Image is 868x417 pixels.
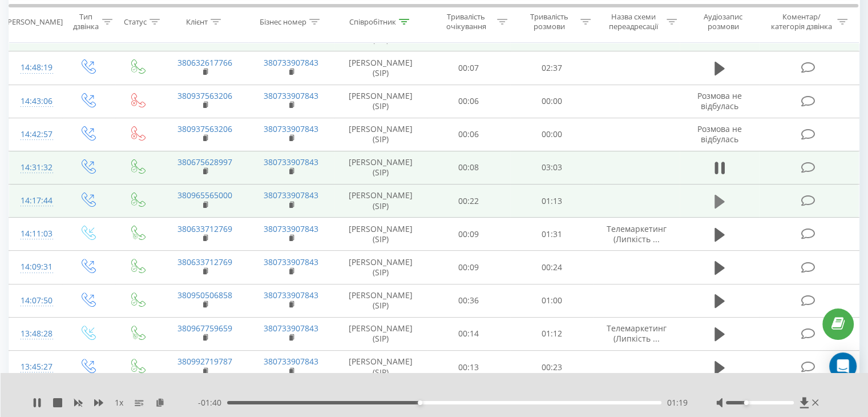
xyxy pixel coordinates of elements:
[334,151,427,184] td: [PERSON_NAME] (SIP)
[264,290,318,300] a: 380733907843
[427,51,510,85] td: 00:07
[198,397,227,408] span: - 01:40
[604,12,664,31] div: Назва схеми переадресації
[427,251,510,284] td: 00:09
[510,51,593,85] td: 02:37
[21,323,51,345] div: 13:48:28
[177,190,232,201] a: 380965565000
[334,85,427,118] td: [PERSON_NAME] (SIP)
[264,356,318,367] a: 380733907843
[427,185,510,218] td: 00:22
[427,218,510,251] td: 00:09
[510,351,593,384] td: 00:23
[427,284,510,317] td: 00:36
[177,57,232,68] a: 380632617766
[264,323,318,334] a: 380733907843
[334,317,427,350] td: [PERSON_NAME] (SIP)
[177,356,232,367] a: 380992719787
[510,317,593,350] td: 01:12
[607,223,667,244] span: Телемаркетинг (Липкість ...
[334,185,427,218] td: [PERSON_NAME] (SIP)
[427,85,510,118] td: 00:06
[744,400,748,405] div: Accessibility label
[115,397,123,408] span: 1 x
[21,190,51,212] div: 14:17:44
[427,151,510,184] td: 00:08
[264,256,318,267] a: 380733907843
[334,284,427,317] td: [PERSON_NAME] (SIP)
[334,251,427,284] td: [PERSON_NAME] (SIP)
[21,57,51,79] div: 14:48:19
[427,118,510,151] td: 00:06
[510,85,593,118] td: 00:00
[510,284,593,317] td: 01:00
[607,323,667,344] span: Телемаркетинг (Липкість ...
[21,256,51,278] div: 14:09:31
[264,57,318,68] a: 380733907843
[334,51,427,85] td: [PERSON_NAME] (SIP)
[177,123,232,134] a: 380937563206
[124,17,147,26] div: Статус
[177,157,232,167] a: 380675628997
[768,12,834,31] div: Коментар/категорія дзвінка
[510,185,593,218] td: 01:13
[697,90,742,111] span: Розмова не відбулась
[690,12,757,31] div: Аудіозапис розмови
[427,317,510,350] td: 00:14
[21,123,51,146] div: 14:42:57
[334,218,427,251] td: [PERSON_NAME] (SIP)
[418,400,422,405] div: Accessibility label
[21,356,51,378] div: 13:45:27
[520,12,578,31] div: Тривалість розмови
[510,251,593,284] td: 00:24
[5,17,63,26] div: [PERSON_NAME]
[264,123,318,134] a: 380733907843
[510,118,593,151] td: 00:00
[667,397,688,408] span: 01:19
[264,223,318,234] a: 380733907843
[21,223,51,245] div: 14:11:03
[349,17,396,26] div: Співробітник
[177,256,232,267] a: 380633712769
[21,157,51,179] div: 14:31:32
[829,352,857,380] div: Open Intercom Messenger
[334,118,427,151] td: [PERSON_NAME] (SIP)
[260,17,306,26] div: Бізнес номер
[177,223,232,234] a: 380633712769
[21,90,51,113] div: 14:43:06
[186,17,208,26] div: Клієнт
[334,351,427,384] td: [PERSON_NAME] (SIP)
[264,190,318,201] a: 380733907843
[177,323,232,334] a: 380967759659
[72,12,99,31] div: Тип дзвінка
[21,290,51,312] div: 14:07:50
[177,290,232,300] a: 380950506858
[438,12,495,31] div: Тривалість очікування
[510,218,593,251] td: 01:31
[510,151,593,184] td: 03:03
[264,157,318,167] a: 380733907843
[427,351,510,384] td: 00:13
[177,90,232,101] a: 380937563206
[697,123,742,145] span: Розмова не відбулась
[264,90,318,101] a: 380733907843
